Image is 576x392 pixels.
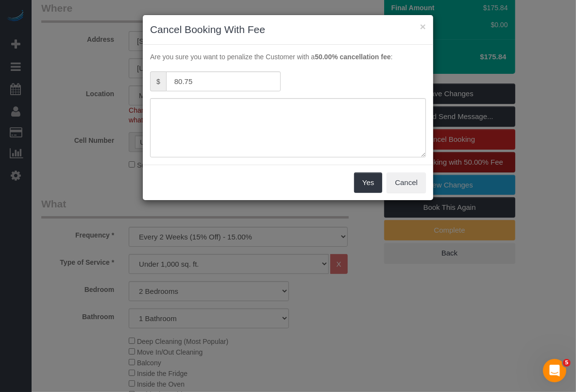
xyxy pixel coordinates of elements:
[150,71,166,91] span: $
[143,15,433,200] sui-modal: Cancel Booking With Fee
[387,172,426,193] button: Cancel
[563,359,571,367] span: 5
[420,21,426,32] button: ×
[150,22,426,37] h3: Cancel Booking With Fee
[150,52,426,62] p: Are you sure you want to penalize the Customer with a :
[543,359,566,382] iframe: Intercom live chat
[354,172,382,193] button: Yes
[315,53,390,61] strong: 50.00% cancellation fee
